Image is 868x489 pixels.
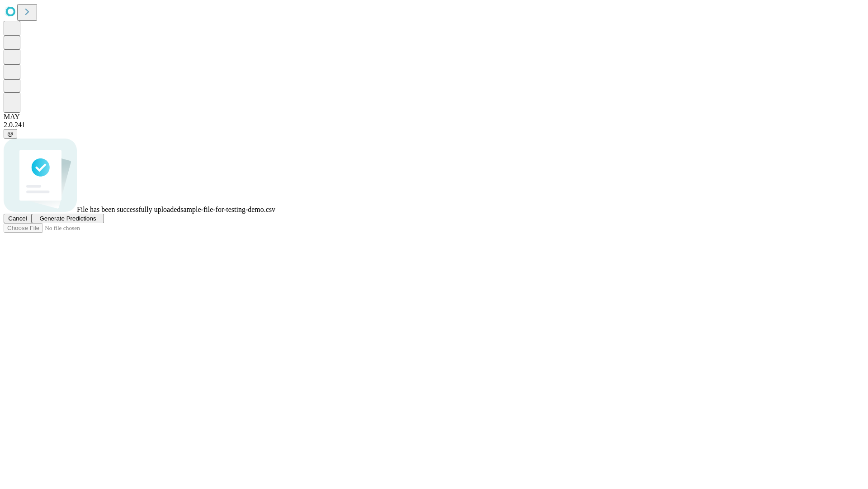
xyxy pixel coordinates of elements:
span: @ [7,130,14,137]
span: File has been successfully uploaded [77,206,180,213]
span: Generate Predictions [39,215,96,222]
button: Generate Predictions [32,214,104,223]
span: sample-file-for-testing-demo.csv [180,206,275,213]
span: Cancel [8,215,27,222]
button: @ [4,129,17,139]
button: Cancel [4,214,32,223]
div: 2.0.241 [4,121,864,129]
div: MAY [4,113,864,121]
